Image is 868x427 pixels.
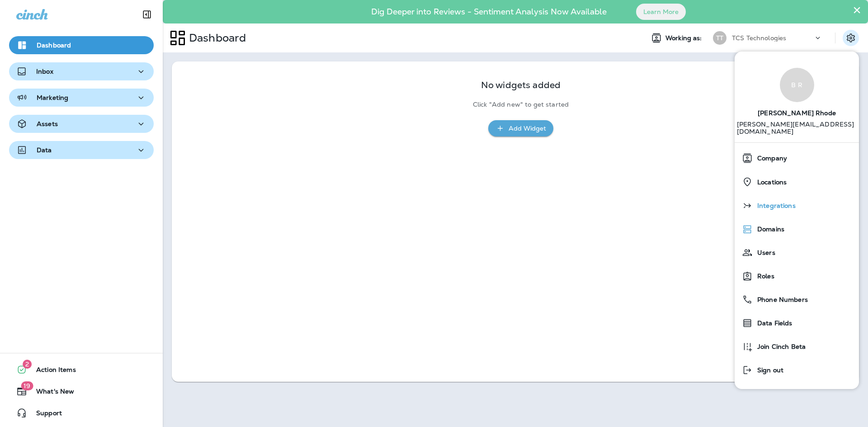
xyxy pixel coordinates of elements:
[753,319,793,327] span: Data Fields
[473,101,569,108] p: Click "Add new" to get started
[732,34,786,42] p: TCS Technologies
[36,68,53,75] p: Inbox
[753,296,808,304] span: Phone Numbers
[753,249,775,257] span: Users
[738,149,855,167] a: Company
[853,3,861,17] button: Close
[509,123,546,134] div: Add Widget
[738,197,855,215] a: Integrations
[738,173,855,191] a: Locations
[735,358,859,382] button: Sign out
[636,4,686,20] button: Learn More
[735,170,859,194] button: Locations
[753,155,787,162] span: Company
[735,311,859,335] button: Data Fields
[735,264,859,288] button: Roles
[758,102,836,121] span: [PERSON_NAME] Rhode
[753,272,774,280] span: Roles
[753,366,783,374] span: Sign out
[735,335,859,358] button: Join Cinch Beta
[9,361,154,379] button: 2Action Items
[37,42,71,49] p: Dashboard
[134,5,160,23] button: Collapse Sidebar
[9,382,154,400] button: 19What's New
[185,31,246,45] p: Dashboard
[37,146,52,154] p: Data
[37,120,58,127] p: Assets
[735,217,859,241] button: Domains
[738,244,855,262] a: Users
[9,89,154,107] button: Marketing
[780,68,814,102] div: B R
[843,30,859,46] button: Settings
[345,10,633,13] p: Dig Deeper into Reviews - Sentiment Analysis Now Available
[9,404,154,422] button: Support
[735,194,859,217] button: Integrations
[737,121,857,142] p: [PERSON_NAME][EMAIL_ADDRESS][DOMAIN_NAME]
[753,343,806,351] span: Join Cinch Beta
[735,59,859,142] a: B R[PERSON_NAME] Rhode [PERSON_NAME][EMAIL_ADDRESS][DOMAIN_NAME]
[753,202,796,210] span: Integrations
[27,388,74,399] span: What's New
[27,366,76,377] span: Action Items
[37,94,68,101] p: Marketing
[23,360,32,369] span: 2
[9,115,154,133] button: Assets
[713,31,726,45] div: TT
[665,34,704,42] span: Working as:
[738,267,855,285] a: Roles
[738,291,855,309] a: Phone Numbers
[753,178,787,186] span: Locations
[753,225,784,233] span: Domains
[735,288,859,311] button: Phone Numbers
[738,220,855,238] a: Domains
[488,120,553,137] button: Add Widget
[735,241,859,264] button: Users
[9,36,154,54] button: Dashboard
[9,62,154,80] button: Inbox
[21,381,33,390] span: 19
[738,314,855,332] a: Data Fields
[735,146,859,170] button: Company
[27,409,62,420] span: Support
[481,81,561,89] p: No widgets added
[9,141,154,159] button: Data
